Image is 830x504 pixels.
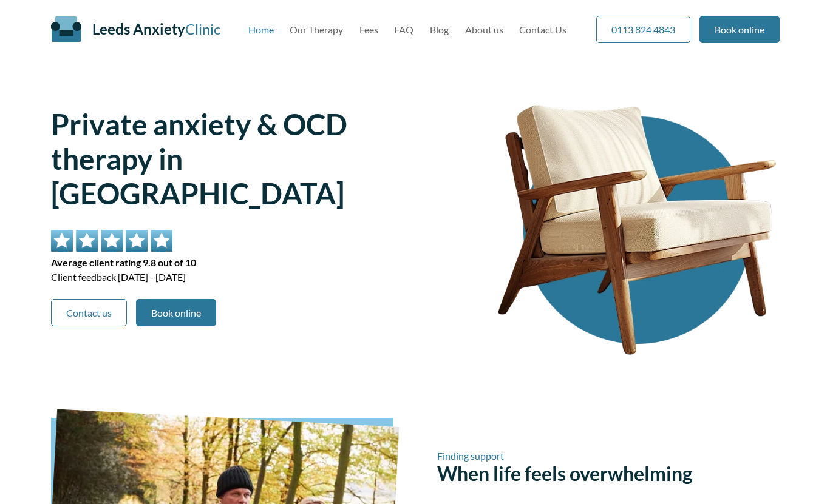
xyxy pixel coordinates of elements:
a: 0113 824 4843 [596,16,690,43]
div: Client feedback [DATE] - [DATE] [51,230,451,284]
a: Leeds AnxietyClinic [92,20,220,38]
h1: Private anxiety & OCD therapy in [GEOGRAPHIC_DATA] [51,107,451,210]
span: Average client rating 9.8 out of 10 [51,255,451,270]
a: Book online [136,299,216,326]
a: Our Therapy [290,24,343,35]
span: Finding support [437,450,780,462]
a: Home [248,24,274,35]
a: Blog [430,24,449,35]
a: Contact Us [519,24,566,35]
span: Leeds Anxiety [92,20,185,38]
a: Fees [359,24,378,35]
h2: When life feels overwhelming [437,450,780,485]
a: Contact us [51,299,127,326]
a: About us [465,24,503,35]
a: Book online [699,16,780,43]
img: 5 star rating [51,230,172,252]
a: FAQ [394,24,413,35]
